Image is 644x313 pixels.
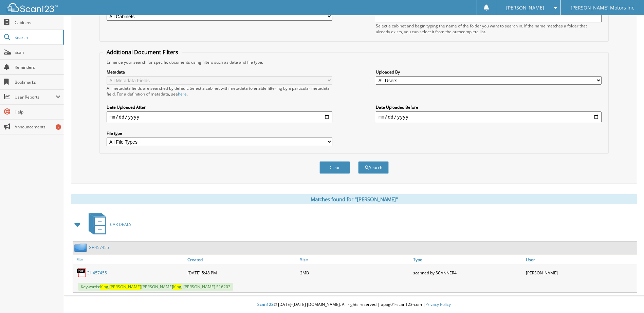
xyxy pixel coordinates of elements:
button: Search [358,161,389,174]
a: GH457455 [89,245,109,250]
span: [PERSON_NAME] Motors Inc [571,6,634,10]
a: Size [298,255,411,264]
span: [PERSON_NAME] [109,284,141,290]
a: CAR DEALS [85,211,131,238]
span: Search [15,35,59,40]
label: Date Uploaded Before [376,104,602,110]
span: Scan123 [257,301,274,307]
iframe: Chat Widget [610,280,644,313]
div: [PERSON_NAME] [524,266,637,279]
span: King [100,284,108,290]
input: end [376,111,602,122]
div: Enhance your search for specific documents using filters such as date and file type. [103,59,605,65]
a: here [178,91,187,97]
a: User [524,255,637,264]
img: scan123-logo-white.svg [7,3,58,12]
span: Announcements [15,124,60,130]
label: Date Uploaded After [107,104,332,110]
a: Type [411,255,524,264]
label: Metadata [107,69,332,75]
div: © [DATE]-[DATE] [DOMAIN_NAME]. All rights reserved | appg01-scan123-com | [64,296,644,313]
div: scanned by SCANNER4 [411,266,524,279]
input: start [107,111,332,122]
span: Cabinets [15,20,60,25]
label: File type [107,130,332,136]
legend: Additional Document Filters [103,48,182,56]
a: File [73,255,186,264]
span: Bookmarks [15,79,60,85]
div: Select a cabinet and begin typing the name of the folder you want to search in. If the name match... [376,23,602,35]
span: Help [15,109,60,115]
span: Reminders [15,64,60,70]
a: GH457455 [87,270,107,276]
span: [PERSON_NAME] [506,6,544,10]
a: Privacy Policy [425,301,451,307]
span: Keywords: , [PERSON_NAME] , [PERSON_NAME] S16203 [78,283,233,291]
div: 2 [56,124,61,130]
span: Scan [15,49,60,55]
button: Clear [319,161,350,174]
div: Matches found for "[PERSON_NAME]" [71,194,637,204]
img: folder2.png [74,243,89,252]
div: 2MB [298,266,411,279]
label: Uploaded By [376,69,602,75]
div: [DATE] 5:48 PM [186,266,298,279]
span: User Reports [15,94,56,100]
div: All metadata fields are searched by default. Select a cabinet with metadata to enable filtering b... [107,85,332,97]
span: King [173,284,181,290]
img: PDF.png [76,268,87,278]
span: CAR DEALS [110,222,131,227]
a: Created [186,255,298,264]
